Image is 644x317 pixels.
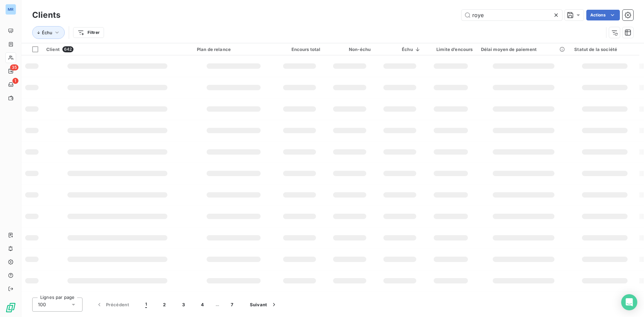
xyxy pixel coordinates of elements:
button: Échu [32,26,65,39]
button: Suivant [242,298,285,312]
div: Échu [379,47,421,52]
div: Limite d’encours [429,47,473,52]
h3: Clients [32,9,60,21]
img: Logo LeanPay [5,302,16,313]
span: 100 [38,301,46,308]
button: Précédent [88,298,137,312]
div: Encours total [278,47,321,52]
a: 35 [5,66,16,76]
div: Open Intercom Messenger [621,294,637,310]
div: MR [5,4,16,15]
button: 7 [223,298,241,312]
span: 35 [10,64,18,70]
div: Non-échu [329,47,371,52]
span: 1 [145,301,147,308]
span: 642 [62,46,73,52]
span: Échu [42,30,52,35]
span: Client [46,47,60,52]
button: Filtrer [73,27,104,38]
input: Rechercher [462,10,562,20]
div: Statut de la société [574,47,635,52]
span: 1 [12,78,18,84]
button: 3 [174,298,193,312]
button: 1 [137,298,155,312]
button: Actions [586,10,620,20]
span: … [212,299,223,310]
a: 1 [5,79,16,90]
div: Délai moyen de paiement [481,47,567,52]
button: 4 [193,298,212,312]
button: 2 [155,298,174,312]
div: Plan de relance [197,47,270,52]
